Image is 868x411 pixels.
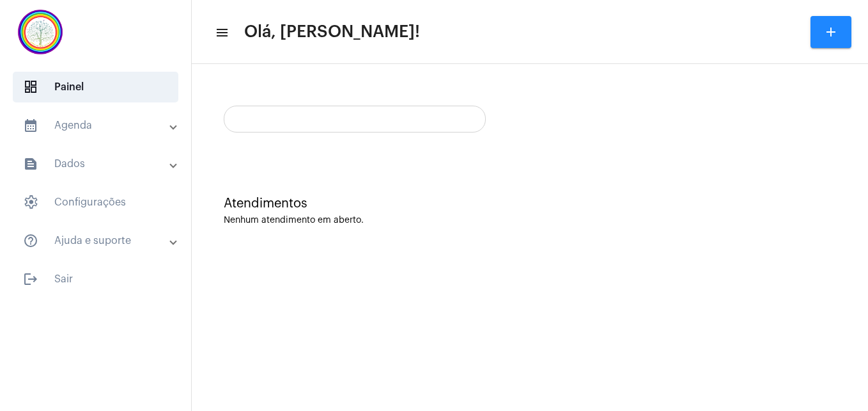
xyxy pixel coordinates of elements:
[8,110,191,141] mat-expansion-panel-header: sidenav iconAgenda
[23,118,171,133] mat-panel-title: Agenda
[23,233,38,248] mat-icon: sidenav icon
[23,233,171,248] mat-panel-title: Ajuda e suporte
[823,24,839,40] mat-icon: add
[215,25,228,40] mat-icon: sidenav icon
[23,79,38,95] span: sidenav icon
[10,6,70,58] img: c337f8d0-2252-6d55-8527-ab50248c0d14.png
[23,118,38,133] mat-icon: sidenav icon
[8,225,191,256] mat-expansion-panel-header: sidenav iconAjuda e suporte
[23,195,38,210] span: sidenav icon
[23,156,171,172] mat-panel-title: Dados
[224,197,836,211] div: Atendimentos
[244,22,420,42] span: Olá, [PERSON_NAME]!
[13,187,178,218] span: Configurações
[23,271,38,287] mat-icon: sidenav icon
[13,72,178,102] span: Painel
[23,156,38,172] mat-icon: sidenav icon
[8,149,191,179] mat-expansion-panel-header: sidenav iconDados
[13,264,178,294] span: Sair
[224,216,836,225] div: Nenhum atendimento em aberto.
